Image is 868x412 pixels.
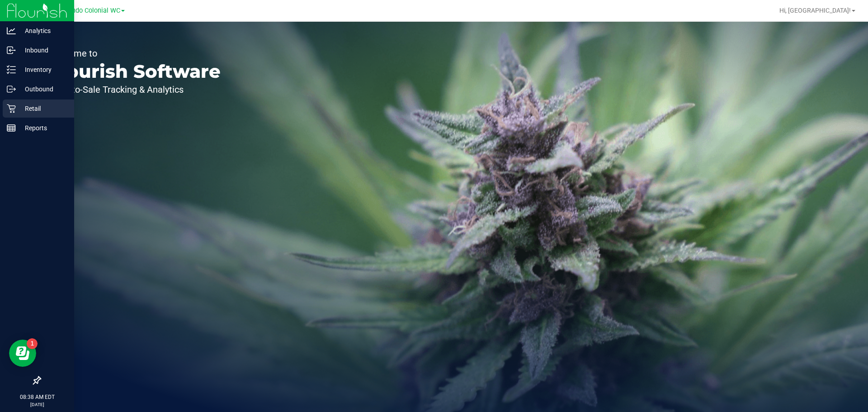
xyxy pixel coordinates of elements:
[16,123,70,133] p: Reports
[779,7,851,14] span: Hi, [GEOGRAPHIC_DATA]!
[7,65,16,74] inline-svg: Inventory
[16,64,70,75] p: Inventory
[7,85,16,94] inline-svg: Outbound
[7,123,16,133] inline-svg: Reports
[7,46,16,55] inline-svg: Inbound
[4,393,70,401] p: 08:38 AM EDT
[16,103,70,114] p: Retail
[16,25,70,36] p: Analytics
[7,26,16,35] inline-svg: Analytics
[49,49,221,58] p: Welcome to
[49,85,221,94] p: Seed-to-Sale Tracking & Analytics
[49,62,221,81] p: Flourish Software
[4,401,70,408] p: [DATE]
[60,7,120,14] span: Orlando Colonial WC
[16,45,70,56] p: Inbound
[16,84,70,95] p: Outbound
[7,104,16,113] inline-svg: Retail
[9,340,36,367] iframe: Resource center
[27,338,38,349] iframe: Resource center unread badge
